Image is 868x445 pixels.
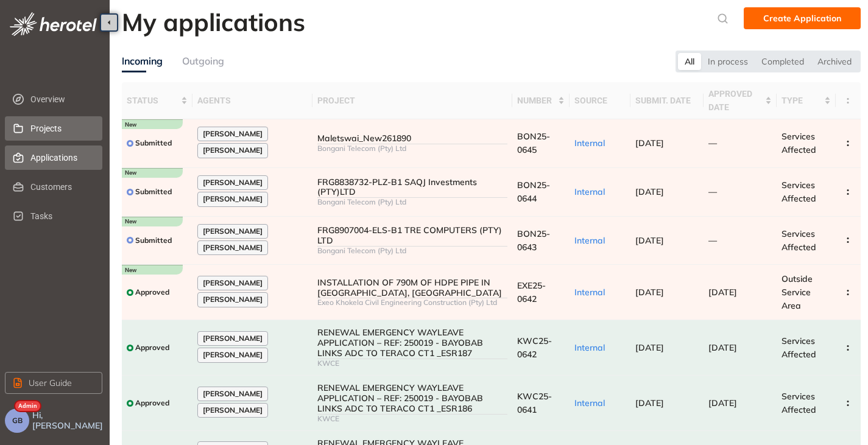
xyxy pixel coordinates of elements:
span: [PERSON_NAME] [203,295,263,304]
span: — [708,235,717,246]
span: [DATE] [635,398,664,408]
span: number [517,94,556,107]
span: [PERSON_NAME] [203,334,263,343]
span: [PERSON_NAME] [203,351,263,359]
span: Submitted [135,236,172,245]
div: Maletswai_New261890 [317,133,507,144]
span: [PERSON_NAME] [203,390,263,398]
span: [DATE] [635,287,664,298]
span: [PERSON_NAME] [203,227,263,236]
div: Completed [755,53,811,70]
div: KWCE [317,359,507,368]
span: Approved [135,288,169,296]
th: type [777,82,836,119]
div: FRG8907004-ELS-B1 TRE COMPUTERS (PTY) LTD [317,225,507,246]
div: KWCE [317,415,507,423]
span: Applications [30,145,93,170]
div: Bongani Telecom (Pty) Ltd [317,198,507,206]
span: KWC25-0642 [517,335,552,360]
th: submit. date [630,82,704,119]
div: All [678,53,701,70]
span: Internal [574,398,605,408]
div: Exeo Khokela Civil Engineering Construction (Pty) Ltd [317,298,507,307]
span: type [782,94,822,107]
span: [DATE] [635,186,664,197]
div: RENEWAL EMERGENCY WAYLEAVE APPLICATION – REF: 250019 - BAYOBAB LINKS ADC TO TERACO CT1 _ESR186 [317,383,507,413]
button: GB [5,408,29,433]
span: Customers [30,175,93,199]
span: Submitted [135,139,172,147]
span: [DATE] [708,287,737,298]
div: Outgoing [182,54,224,69]
span: Approved [135,343,169,352]
span: [PERSON_NAME] [203,195,263,203]
span: Services Affected [782,335,816,360]
span: Services Affected [782,180,816,204]
span: Services Affected [782,131,816,155]
div: Bongani Telecom (Pty) Ltd [317,247,507,255]
span: [PERSON_NAME] [203,130,263,138]
div: Incoming [122,54,163,69]
th: status [122,82,192,119]
span: Submitted [135,187,172,196]
span: status [127,94,178,107]
div: In process [701,53,755,70]
span: User Guide [29,376,72,390]
span: approved date [708,87,763,114]
span: Internal [574,287,605,298]
img: logo [10,12,97,36]
span: [PERSON_NAME] [203,244,263,252]
div: Bongani Telecom (Pty) Ltd [317,144,507,153]
span: BON25-0644 [517,180,550,204]
div: INSTALLATION OF 790M OF HDPE PIPE IN [GEOGRAPHIC_DATA], [GEOGRAPHIC_DATA] [317,278,507,298]
span: Internal [574,342,605,353]
span: Tasks [30,204,93,228]
span: [DATE] [635,235,664,246]
span: GB [12,416,23,425]
span: [PERSON_NAME] [203,178,263,187]
span: Internal [574,235,605,246]
th: number [512,82,570,119]
h2: My applications [122,7,305,37]
span: BON25-0643 [517,228,550,253]
th: source [570,82,630,119]
div: FRG8838732-PLZ-B1 SAQJ Investments (PTY)LTD [317,177,507,198]
span: Internal [574,138,605,149]
span: Services Affected [782,391,816,415]
div: Archived [811,53,858,70]
th: project [312,82,512,119]
span: Approved [135,399,169,407]
span: Outside Service Area [782,273,813,311]
span: [DATE] [635,342,664,353]
span: [PERSON_NAME] [203,146,263,155]
span: Internal [574,186,605,197]
span: Overview [30,87,93,111]
th: agents [192,82,312,119]
span: EXE25-0642 [517,280,546,304]
span: [PERSON_NAME] [203,279,263,287]
span: [DATE] [708,398,737,408]
button: User Guide [5,372,102,394]
span: — [708,138,717,149]
span: [PERSON_NAME] [203,406,263,415]
span: [DATE] [708,342,737,353]
div: RENEWAL EMERGENCY WAYLEAVE APPLICATION – REF: 250019 - BAYOBAB LINKS ADC TO TERACO CT1 _ESR187 [317,328,507,358]
span: [DATE] [635,138,664,149]
span: Projects [30,116,93,141]
span: Hi, [PERSON_NAME] [32,410,105,431]
th: approved date [704,82,777,119]
span: KWC25-0641 [517,391,552,415]
span: Services Affected [782,228,816,253]
span: BON25-0645 [517,131,550,155]
span: Create Application [763,12,841,25]
button: Create Application [744,7,861,29]
span: — [708,186,717,197]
